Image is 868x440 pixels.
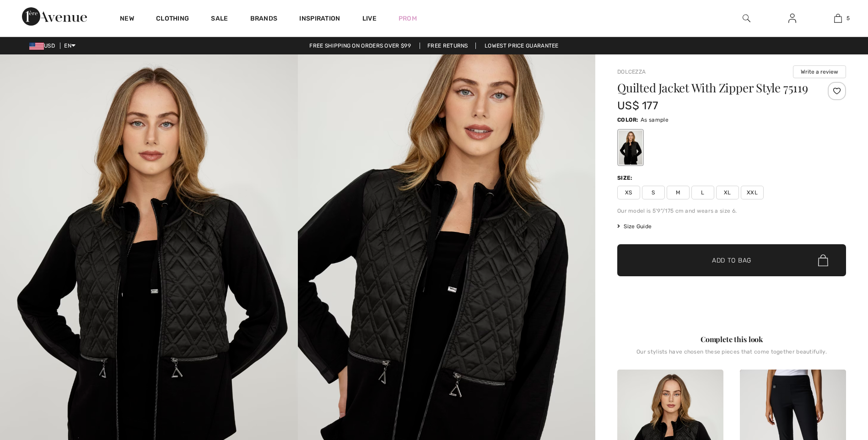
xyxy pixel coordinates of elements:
[667,186,690,199] span: M
[22,7,87,26] img: 1ère Avenue
[362,14,377,23] a: Live
[29,43,59,49] span: USD
[617,186,640,199] span: XS
[712,256,751,265] span: Add to Bag
[64,43,75,49] span: EN
[617,82,808,94] h1: Quilted Jacket With Zipper Style 75119
[302,43,418,49] a: Free shipping on orders over $99
[617,69,646,75] a: Dolcezza
[299,15,340,24] span: Inspiration
[716,186,739,199] span: XL
[617,99,658,112] span: US$ 177
[834,13,842,24] img: My Bag
[120,15,134,24] a: New
[420,43,476,49] a: Free Returns
[788,13,796,24] img: My Info
[793,65,846,78] button: Write a review
[617,117,639,123] span: Color:
[741,186,764,199] span: XXL
[250,15,278,24] a: Brands
[781,13,803,24] a: Sign In
[29,43,44,50] img: US Dollar
[617,222,652,231] span: Size Guide
[617,207,846,215] div: Our model is 5'9"/175 cm and wears a size 6.
[642,186,665,199] span: S
[617,244,846,276] button: Add to Bag
[399,14,417,23] a: Prom
[619,130,642,165] div: As sample
[617,349,846,362] div: Our stylists have chosen these pieces that come together beautifully.
[743,13,750,24] img: search the website
[211,15,228,24] a: Sale
[617,174,635,182] div: Size:
[846,14,850,22] span: 5
[815,13,860,24] a: 5
[691,186,714,199] span: L
[818,254,828,266] img: Bag.svg
[641,117,669,123] span: As sample
[156,15,189,24] a: Clothing
[477,43,566,49] a: Lowest Price Guarantee
[617,334,846,345] div: Complete this look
